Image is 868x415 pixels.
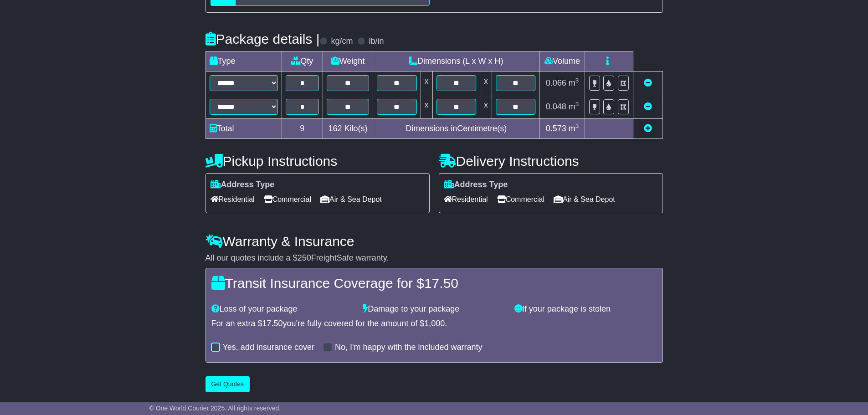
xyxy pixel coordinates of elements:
span: 0.048 [546,102,566,111]
span: Residential [444,192,488,206]
label: lb/in [369,36,384,46]
span: © One World Courier 2025. All rights reserved. [149,405,281,412]
span: Commercial [497,192,544,206]
td: Weight [323,51,373,72]
td: 9 [282,119,323,139]
span: Air & Sea Depot [320,192,382,206]
span: 0.066 [546,78,566,87]
td: x [421,72,432,95]
span: m [569,78,579,87]
label: Yes, add insurance cover [223,343,314,353]
td: Kilo(s) [323,119,373,139]
h4: Package details | [205,31,320,46]
div: Loss of your package [207,304,359,314]
h4: Transit Insurance Coverage for $ [211,276,657,291]
sup: 3 [575,101,579,108]
td: Qty [282,51,323,72]
a: Remove this item [644,102,652,111]
div: Damage to your package [358,304,510,314]
span: Residential [211,192,255,206]
span: 162 [329,124,342,133]
span: m [569,102,579,111]
div: For an extra $ you're fully covered for the amount of $ . [211,319,657,329]
h4: Pickup Instructions [205,154,430,169]
td: x [480,72,492,95]
td: Total [205,119,282,139]
sup: 3 [575,77,579,84]
div: If your package is stolen [510,304,662,314]
td: Dimensions in Centimetre(s) [373,119,539,139]
span: m [569,124,579,133]
span: Commercial [264,192,311,206]
a: Add new item [644,124,652,133]
span: 1,000 [424,319,445,328]
label: kg/cm [331,36,353,46]
div: All our quotes include a $ FreightSafe warranty. [205,253,663,263]
span: 17.50 [262,319,283,328]
label: Address Type [444,180,508,190]
td: x [421,95,432,119]
h4: Delivery Instructions [439,154,663,169]
span: 250 [298,253,311,262]
a: Remove this item [644,78,652,87]
span: Air & Sea Depot [554,192,615,206]
label: Address Type [211,180,275,190]
td: Volume [539,51,585,72]
td: x [480,95,492,119]
sup: 3 [575,123,579,129]
label: No, I'm happy with the included warranty [335,343,483,353]
span: 0.573 [546,124,566,133]
td: Dimensions (L x W x H) [373,51,539,72]
h4: Warranty & Insurance [205,234,663,249]
span: 17.50 [424,276,458,291]
button: Get Quotes [205,376,250,392]
td: Type [205,51,282,72]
